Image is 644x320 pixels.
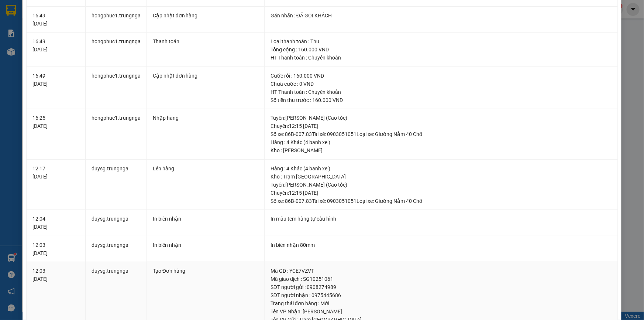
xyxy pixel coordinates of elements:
div: Cập nhật đơn hàng [153,11,258,20]
div: Tuyến : [PERSON_NAME] (Cao tốc) Chuyến: 12:15 [DATE] Số xe: 86B-007.83 Tài xế: 0903051051 Loại xe... [271,181,612,205]
td: hongphuc1.trungnga [86,33,147,67]
div: Hàng : 4 Khác (4 banh xe ) [271,138,612,146]
div: Gán nhãn : ĐÃ GỌI KHÁCH [271,11,612,20]
td: hongphuc1.trungnga [86,67,147,109]
div: Lên hàng [153,164,258,173]
div: Cập nhật đơn hàng [153,72,258,80]
div: Hàng : 4 Khác (4 banh xe ) [271,164,612,173]
div: HT Thanh toán : Chuyển khoản [271,88,612,96]
div: Tuyến : [PERSON_NAME] (Cao tốc) Chuyến: 12:15 [DATE] Số xe: 86B-007.83 Tài xế: 0903051051 Loại xe... [271,114,612,138]
div: Mã GD : YCE7VZVT [271,267,612,275]
td: duysg.trungnga [86,210,147,236]
td: hongphuc1.trungnga [86,109,147,160]
div: 12:04 [DATE] [32,215,79,231]
div: Số tiền thu trước : 160.000 VND [271,96,612,104]
div: Kho : [PERSON_NAME] [271,146,612,154]
div: Nhập hàng [153,114,258,122]
div: HT Thanh toán : Chuyển khoản [271,54,612,62]
div: 12:03 [DATE] [32,241,79,257]
div: In biên nhận 80mm [271,241,612,249]
div: Kho : Trạm [GEOGRAPHIC_DATA] [271,173,612,181]
div: Tạo Đơn hàng [153,267,258,275]
div: Thanh toán [153,37,258,45]
div: In biên nhận [153,215,258,223]
div: Loại thanh toán : Thu [271,37,612,45]
td: hongphuc1.trungnga [86,7,147,33]
td: duysg.trungnga [86,160,147,210]
div: Trạng thái đơn hàng : Mới [271,299,612,307]
div: Chưa cước : 0 VND [271,80,612,88]
div: 16:49 [DATE] [32,72,79,88]
div: SĐT người gửi : 0908274989 [271,283,612,291]
div: SĐT người nhận : 0975445686 [271,291,612,299]
div: 12:17 [DATE] [32,164,79,181]
div: In biên nhận [153,241,258,249]
div: In mẫu tem hàng tự cấu hình [271,215,612,223]
div: Tổng cộng : 160.000 VND [271,45,612,54]
div: 16:49 [DATE] [32,11,79,28]
div: Cước rồi : 160.000 VND [271,72,612,80]
div: 12:03 [DATE] [32,267,79,283]
div: Mã giao dịch : SG10251061 [271,275,612,283]
div: 16:49 [DATE] [32,37,79,54]
td: duysg.trungnga [86,236,147,262]
div: Tên VP Nhận: [PERSON_NAME] [271,307,612,316]
div: 16:25 [DATE] [32,114,79,130]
